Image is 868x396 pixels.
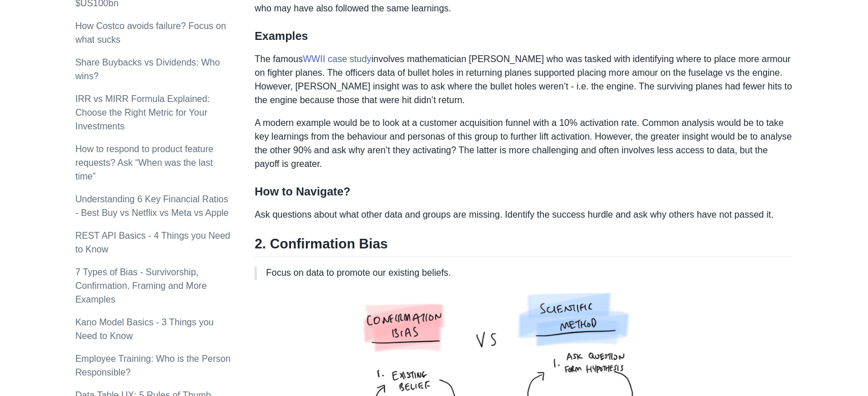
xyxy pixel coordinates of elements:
[75,194,229,218] a: Understanding 6 Key Financial Ratios - Best Buy vs Netflix vs Meta vs Apple
[255,52,793,107] p: The famous involves mathematician [PERSON_NAME] who was tasked with identifying where to place mo...
[255,29,793,43] h3: Examples
[75,231,231,254] a: REST API Basics - 4 Things you Need to Know
[75,58,220,81] a: Share Buybacks vs Dividends: Who wins?
[266,266,784,280] p: Focus on data to promote our existing beliefs.
[255,208,793,222] p: Ask questions about what other data and groups are missing. Identify the success hurdle and ask w...
[75,267,207,304] a: 7 Types of Bias - Survivorship, Confirmation, Framing and More Examples
[75,354,231,377] a: Employee Training: Who is the Person Responsible?
[75,21,226,44] a: How Costco avoids failure? Focus on what sucks
[255,116,793,171] p: A modern example would be to look at a customer acquisition funnel with a 10% activation rate. Co...
[255,235,793,257] h2: 2. Confirmation Bias
[255,185,793,199] h3: How to Navigate?
[303,54,372,64] a: WWII case study
[75,144,213,181] a: How to respond to product feature requests? Ask “When was the last time”
[75,317,214,341] a: Kano Model Basics - 3 Things you Need to Know
[75,94,210,131] a: IRR vs MIRR Formula Explained: Choose the Right Metric for Your Investments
